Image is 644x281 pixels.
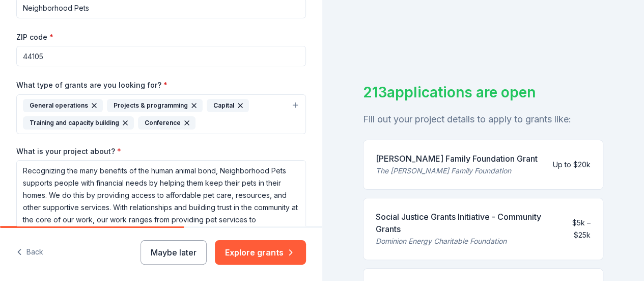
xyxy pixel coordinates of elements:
[16,146,121,157] label: What is your project about?
[557,217,591,241] div: $5k – $25k
[23,99,103,112] div: General operations
[376,152,538,165] div: [PERSON_NAME] Family Foundation Grant
[138,116,195,130] div: Conference
[16,160,306,252] textarea: Recognizing the many benefits of the human animal bond, Neighborhood Pets supports people with fi...
[376,211,549,235] div: Social Justice Grants Initiative - Community Grants
[363,82,604,103] div: 213 applications are open
[376,165,538,177] div: The [PERSON_NAME] Family Foundation
[16,94,306,134] button: General operationsProjects & programmingCapitalTraining and capacity buildingConference
[376,235,549,247] div: Dominion Energy Charitable Foundation
[16,80,167,90] label: What type of grants are you looking for?
[107,99,203,112] div: Projects & programming
[363,111,604,127] div: Fill out your project details to apply to grants like:
[16,32,53,42] label: ZIP code
[16,46,306,66] input: 12345 (U.S. only)
[16,242,43,263] button: Back
[207,99,249,112] div: Capital
[215,240,306,265] button: Explore grants
[141,240,207,265] button: Maybe later
[23,116,134,130] div: Training and capacity building
[553,159,591,171] div: Up to $20k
